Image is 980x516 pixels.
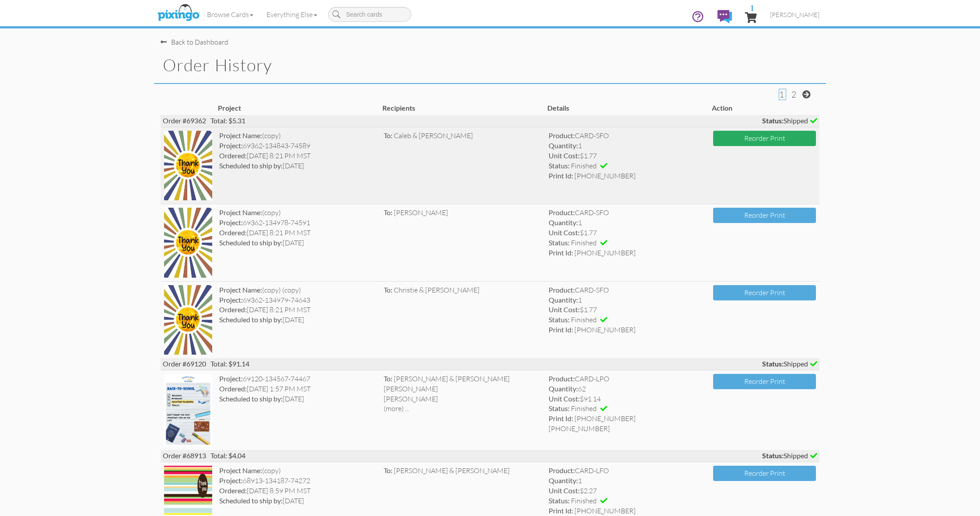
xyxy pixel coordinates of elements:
[219,141,243,150] strong: Project:
[549,218,578,227] strong: Quantity:
[549,384,578,393] strong: Quantity:
[762,359,817,369] span: Shipped
[219,374,377,384] div: 69120-134567-74467
[210,359,249,368] span: Total: $91.14
[200,3,260,25] a: Browse Cards
[219,394,377,404] div: [DATE]
[574,325,636,334] span: [PHONE_NUMBER]
[219,486,247,495] strong: Ordered:
[384,394,438,403] span: [PERSON_NAME]
[549,384,707,394] div: 62
[549,394,580,403] strong: Unit Cost:
[219,296,243,304] strong: Project:
[219,315,283,324] strong: Scheduled to ship by:
[779,89,784,100] span: 1
[394,131,473,140] span: Caleb & [PERSON_NAME]
[762,116,817,126] span: Shipped
[762,116,784,125] strong: Status:
[219,228,377,238] div: [DATE] 8:21 PM MST
[219,384,247,393] strong: Ordered:
[549,486,707,496] div: $2.27
[549,424,707,434] span: [PHONE_NUMBER]
[549,228,707,238] div: $1.77
[219,218,243,227] strong: Project:
[163,56,826,74] h1: Order History
[164,374,212,447] img: 134567-1-1754772848941-63c90bd6b60884e0-qa.jpg
[549,131,707,141] div: CARD-SFO
[549,208,707,218] div: CARD-SFO
[384,286,392,294] span: To:
[216,101,381,115] th: Project
[549,325,573,334] strong: Print Id:
[384,131,392,139] span: To:
[549,466,707,476] div: CARD-LFO
[549,506,573,515] strong: Print Id:
[549,248,573,257] strong: Print Id:
[549,141,578,150] strong: Quantity:
[549,208,575,216] strong: Product:
[219,476,243,485] strong: Project:
[549,228,580,237] strong: Unit Cost:
[713,285,816,300] button: Reorder Print
[549,171,573,180] strong: Print Id:
[384,404,542,414] div: (more) ...
[210,451,245,460] span: Total: $4.04
[713,131,816,146] button: Reorder Print
[713,374,816,389] button: Reorder Print
[549,295,707,305] div: 1
[762,451,817,461] span: Shipped
[549,305,707,315] div: $1.77
[549,414,573,422] strong: Print Id:
[164,208,212,277] img: 134978-1-1755979828593-2ef386b68abb42c1-qa.jpg
[717,10,732,23] img: comments.svg
[549,285,707,295] div: CARD-SFO
[549,218,707,228] div: 1
[219,466,262,474] strong: Project Name:
[394,208,448,217] span: [PERSON_NAME]
[574,248,636,257] span: [PHONE_NUMBER]
[161,450,819,462] div: Order #68913
[219,305,247,314] strong: Ordered:
[219,476,377,486] div: 68913-134187-74272
[710,101,819,115] th: Action
[219,238,377,248] div: [DATE]
[155,2,202,24] img: pixingo logo
[394,466,510,475] span: [PERSON_NAME] & [PERSON_NAME]
[549,315,570,324] strong: Status:
[219,228,247,237] strong: Ordered:
[763,3,826,26] a: [PERSON_NAME]
[394,286,479,294] span: Christie & [PERSON_NAME]
[549,404,570,412] strong: Status:
[762,359,784,368] strong: Status:
[219,374,243,383] strong: Project:
[219,131,377,141] div: (copy)
[219,238,283,247] strong: Scheduled to ship by:
[549,286,575,294] strong: Product:
[219,285,377,295] div: (copy) (copy)
[219,208,377,218] div: (copy)
[750,3,754,12] span: 1
[328,7,411,22] input: Search cards
[571,496,597,505] span: Finished
[571,238,597,247] span: Finished
[219,286,262,294] strong: Project Name:
[549,238,570,247] strong: Status:
[549,151,580,160] strong: Unit Cost:
[219,466,377,476] div: (copy)
[549,476,578,485] strong: Quantity:
[549,374,707,384] div: CARD-LPO
[384,384,438,393] span: [PERSON_NAME]
[219,141,377,151] div: 69362-134843-74589
[161,37,228,47] div: Back to Dashboard
[770,11,819,18] span: [PERSON_NAME]
[713,208,816,223] button: Reorder Print
[571,404,597,413] span: Finished
[219,151,377,161] div: [DATE] 8:21 PM MST
[219,161,377,171] div: [DATE]
[549,131,575,139] strong: Product:
[164,285,212,355] img: 134979-1-1755980332628-55d066a494311d00-qa.jpg
[791,89,796,100] span: 2
[219,131,262,139] strong: Project Name:
[549,296,578,304] strong: Quantity:
[219,161,283,170] strong: Scheduled to ship by:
